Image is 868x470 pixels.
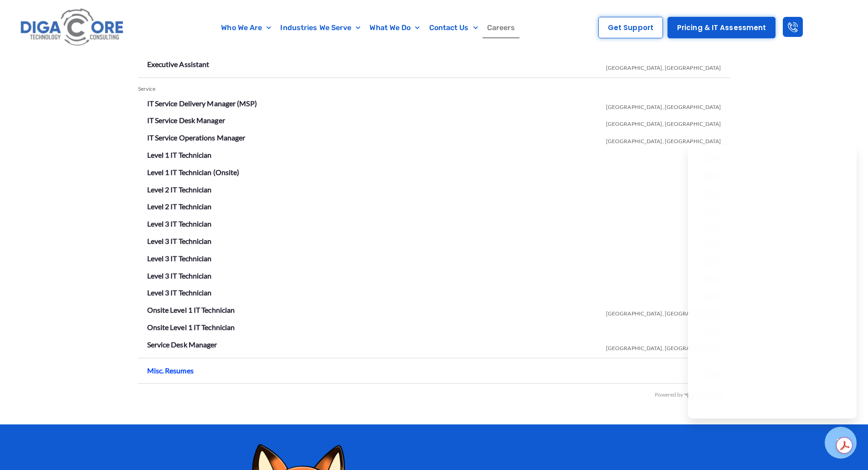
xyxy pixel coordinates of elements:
img: Digacore logo 1 [18,5,127,51]
a: IT Service Delivery Manager (MSP) [147,99,257,108]
a: Level 3 IT Technician [147,271,212,280]
nav: Menu [171,17,566,38]
div: Powered by [138,388,726,402]
a: Level 1 IT Technician (Onsite) [147,168,240,176]
iframe: Chatgenie Messenger [688,145,857,418]
img: BambooHR - HR software [683,392,726,399]
span: [GEOGRAPHIC_DATA], [GEOGRAPHIC_DATA] [606,338,721,355]
span: Pricing & IT Assessment [677,24,766,31]
a: Level 3 IT Technician [147,254,212,263]
div: Service [138,83,730,96]
span: [GEOGRAPHIC_DATA], [GEOGRAPHIC_DATA] [606,57,721,75]
a: Level 1 IT Technician [147,150,212,159]
a: Level 3 IT Technician [147,288,212,297]
a: Who We Are [216,17,276,38]
a: Executive Assistant [147,60,210,68]
a: Level 2 IT Technician [147,185,212,194]
a: Onsite Level 1 IT Technician [147,323,235,331]
a: Level 3 IT Technician [147,219,212,228]
a: What We Do [365,17,424,38]
a: IT Service Operations Manager [147,133,246,142]
span: [GEOGRAPHIC_DATA], [GEOGRAPHIC_DATA] [606,114,721,131]
span: [GEOGRAPHIC_DATA], [GEOGRAPHIC_DATA] [606,131,721,148]
a: Get Support [598,17,663,38]
a: Industries We Serve [276,17,365,38]
a: Pricing & IT Assessment [668,17,776,38]
a: IT Service Desk Manager [147,116,225,124]
span: Get Support [608,24,653,31]
a: Level 3 IT Technician [147,237,212,245]
a: Misc. Resumes [147,366,194,375]
span: [GEOGRAPHIC_DATA], [GEOGRAPHIC_DATA] [606,303,721,320]
a: Service Desk Manager [147,340,217,349]
a: Onsite Level 1 IT Technician [147,305,235,314]
span: [GEOGRAPHIC_DATA], [GEOGRAPHIC_DATA] [606,97,721,114]
a: Contact Us [425,17,483,38]
a: Careers [483,17,520,38]
a: Level 2 IT Technician [147,202,212,211]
